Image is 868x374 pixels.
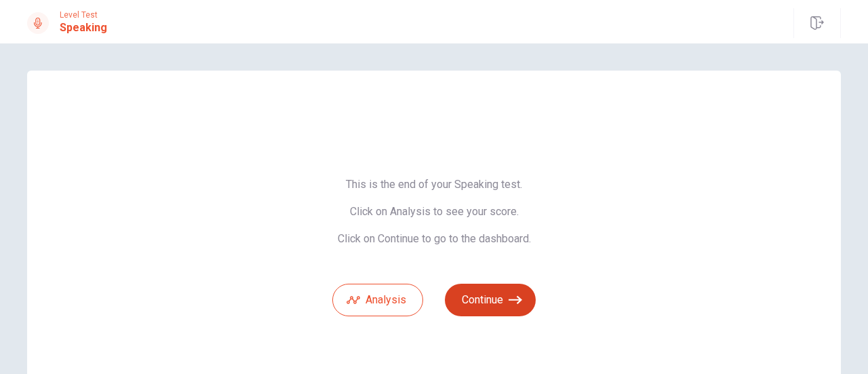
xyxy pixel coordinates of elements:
span: This is the end of your Speaking test. Click on Analysis to see your score. Click on Continue to ... [332,178,536,246]
button: Continue [445,284,536,316]
span: Level Test [60,10,107,20]
h1: Speaking [60,20,107,36]
button: Analysis [332,284,423,316]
